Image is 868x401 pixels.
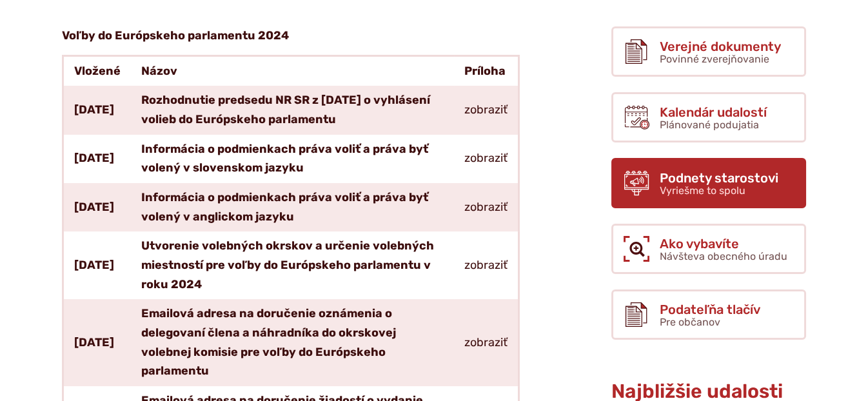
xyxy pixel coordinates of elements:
strong: Voľby do Európskeho parlamentu [62,28,255,43]
a: Podnety starostovi Vyriešme to spolu [611,158,806,208]
span: Podateľňa tlačív [660,302,760,317]
a: Podateľňa tlačív Pre občanov [611,289,806,340]
strong: pre voľby do Európskeho parlamentu v roku 2024 [141,258,431,291]
span: Pre občanov [660,316,720,328]
a: zobraziť [464,151,508,165]
span: Plánované podujatia [660,119,759,131]
a: Ako vybavíte Návšteva obecného úradu [611,224,806,274]
strong: [DATE] [74,151,114,165]
a: zobraziť [464,103,508,117]
strong: Informácia o podmienkach práva voliť a práva byť volený v slovenskom jazyku [141,142,428,175]
strong: Vložené [74,64,121,78]
span: Verejné dokumenty [660,39,781,54]
strong: Príloha [464,64,506,78]
span: Kalendár udalostí [660,105,767,119]
a: zobraziť [464,258,508,272]
strong: 2024 [258,28,289,43]
span: Ako vybavíte [660,237,787,251]
span: Vyriešme to spolu [660,184,745,197]
strong: Názov [141,64,177,78]
a: Verejné dokumenty Povinné zverejňovanie [611,26,806,77]
a: Kalendár udalostí Plánované podujatia [611,92,806,142]
strong: do Európskeho parlamentu [179,112,336,126]
span: Návšteva obecného úradu [660,250,787,262]
strong: Emailová adresa na doručenie oznámenia o delegovaní člena a náhradníka do okrskovej volebnej komi... [141,306,396,378]
strong: [DATE] [74,335,114,349]
a: zobraziť [464,335,508,349]
strong: Informácia o podmienkach práva voliť a práva byť volený v anglickom jazyku [141,190,428,224]
a: zobraziť [464,200,508,214]
strong: Rozhodnutie predsedu NR SR z [DATE] o vyhlásení volieb [141,93,430,126]
strong: [DATE] [74,103,114,117]
strong: [DATE] [74,200,114,214]
strong: [DATE] [74,258,114,272]
strong: Utvorenie volebných okrskov a určenie volebných miestností [141,239,434,272]
span: Podnety starostovi [660,171,778,185]
span: Povinné zverejňovanie [660,53,769,65]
